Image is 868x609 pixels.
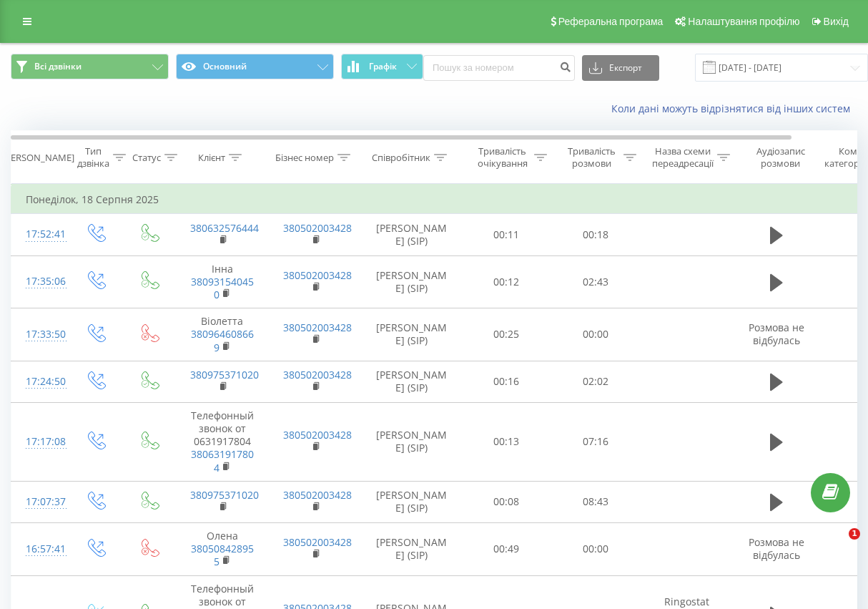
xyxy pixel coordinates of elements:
span: Всі дзвінки [34,61,82,72]
a: 380502003428 [283,535,352,549]
td: Телефонный звонок от 0631917804 [176,402,269,481]
td: 00:00 [551,523,641,576]
td: [PERSON_NAME] (SIP) [362,523,462,576]
div: 17:52:41 [26,220,54,248]
button: Графік [341,54,423,79]
td: Олена [176,523,269,576]
div: Клієнт [198,152,225,164]
td: [PERSON_NAME] (SIP) [362,255,462,308]
button: Основний [176,54,334,79]
span: Розмова не відбулась [749,321,804,347]
td: 08:43 [551,481,641,522]
td: 00:13 [462,402,551,481]
td: [PERSON_NAME] (SIP) [362,481,462,522]
div: [PERSON_NAME] [2,152,74,164]
td: 00:25 [462,308,551,361]
a: 380508428955 [191,542,254,568]
div: Тип дзвінка [77,145,109,170]
td: 00:18 [551,214,641,255]
a: Коли дані можуть відрізнятися вiд інших систем [611,102,857,115]
input: Пошук за номером [423,55,575,81]
a: 380931540450 [191,275,254,301]
span: Вихід [824,16,849,27]
div: Аудіозапис розмови [746,145,815,170]
a: 380964608669 [191,327,254,354]
td: [PERSON_NAME] (SIP) [362,361,462,402]
div: Тривалість розмови [563,145,620,170]
td: Віолетта [176,308,269,361]
a: 380502003428 [283,428,352,442]
a: 380502003428 [283,488,352,502]
a: 380502003428 [283,368,352,381]
td: 00:08 [462,481,551,522]
td: 07:16 [551,402,641,481]
div: 17:35:06 [26,268,54,296]
a: 380975371020 [190,368,259,381]
td: [PERSON_NAME] (SIP) [362,402,462,481]
div: Статус [132,152,161,164]
iframe: Intercom live chat [819,528,854,562]
div: Співробітник [372,152,430,164]
div: 17:24:50 [26,368,54,396]
span: Реферальна програма [558,16,664,27]
div: 17:33:50 [26,321,54,349]
a: 380502003428 [283,221,352,235]
td: 00:11 [462,214,551,255]
span: Розмова не відбулась [749,535,804,562]
td: 00:00 [551,308,641,361]
td: 00:49 [462,523,551,576]
td: 00:12 [462,255,551,308]
td: 02:43 [551,255,641,308]
td: 00:16 [462,361,551,402]
a: 380502003428 [283,268,352,282]
a: 380975371020 [190,488,259,502]
span: 1 [849,528,860,540]
a: 380631917804 [191,447,254,474]
td: Інна [176,255,269,308]
td: [PERSON_NAME] (SIP) [362,308,462,361]
button: Експорт [582,55,659,81]
td: [PERSON_NAME] (SIP) [362,214,462,255]
div: Бізнес номер [275,152,334,164]
div: Тривалість очікування [474,145,531,170]
a: 380502003428 [283,321,352,334]
div: 17:07:37 [26,488,54,516]
div: 17:17:08 [26,428,54,456]
span: Налаштування профілю [688,16,799,27]
button: Всі дзвінки [11,54,169,79]
td: 02:02 [551,361,641,402]
div: Назва схеми переадресації [652,145,714,170]
span: Графік [369,62,397,72]
a: 380632576444 [190,221,259,235]
div: 16:57:41 [26,535,54,563]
